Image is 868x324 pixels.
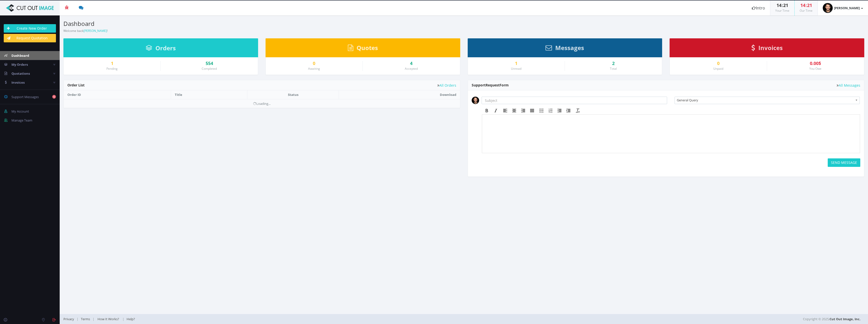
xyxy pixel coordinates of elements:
span: Messages [555,44,584,52]
small: Completed [202,66,217,71]
a: 0 [674,61,763,66]
small: Pending [106,66,118,71]
span: Orders [155,44,176,52]
div: 0.00$ [771,61,860,66]
span: Copyright © 2025, [803,317,861,322]
small: Accepted [405,66,418,71]
span: Quotes [357,44,378,52]
span: My Account [11,109,29,114]
div: | | | [63,314,597,324]
th: Status [247,90,339,99]
a: All Orders [437,83,456,87]
small: Awaiting [308,66,320,71]
th: Order ID [64,90,171,99]
a: 0 [270,61,359,66]
span: 14 [777,2,781,8]
td: Loading... [64,99,460,108]
a: Help? [124,317,137,321]
a: [PERSON_NAME] [84,29,107,33]
span: Invoices [758,44,783,52]
span: How It Works? [97,317,119,321]
span: Support Messages [11,95,39,99]
button: SEND MESSAGE [828,158,860,167]
span: 14 [800,2,805,8]
span: General Query [677,97,853,103]
img: 003f028a5e58604e24751297b556ffe5 [823,3,833,13]
small: Unread [511,66,521,71]
span: 21 [807,2,812,8]
a: Request Quotation [4,34,56,42]
span: Order List [67,83,85,87]
span: Dashboard [11,53,29,58]
div: Increase indent [564,107,573,114]
small: Unpaid [713,66,723,71]
span: Request [486,83,500,87]
span: : [805,2,807,8]
a: How It Works? [94,317,122,321]
img: Cut Out Image [4,4,56,12]
a: Quotes [348,47,378,51]
a: Create New Order [4,24,56,33]
div: Justify [528,107,537,114]
a: 554 [164,61,254,66]
span: Invoices [11,80,25,85]
a: Privacy [63,317,77,321]
small: Our Time [800,8,813,13]
a: Terms [78,317,92,321]
div: Decrease indent [555,107,564,114]
a: 1 [67,61,157,66]
span: Manage Team [11,118,32,123]
div: Align center [510,107,519,114]
div: Clear formatting [573,107,582,114]
a: 1 [472,61,561,66]
a: 4 [366,61,456,66]
small: You Owe [809,66,822,71]
a: Messages [546,47,584,51]
a: Intro [747,0,770,15]
div: Numbered list [546,107,555,114]
a: All Messages [837,83,860,87]
div: Italic [491,107,500,114]
span: : [781,2,783,8]
img: 003f028a5e58604e24751297b556ffe5 [472,97,479,104]
div: Bold [482,107,491,114]
span: Quotations [11,71,30,76]
th: Title [171,90,247,99]
input: Subject [482,97,667,104]
h3: Dashboard [63,20,460,27]
div: 2 [569,61,658,66]
a: Invoices [751,47,783,51]
span: Support Form [472,83,509,87]
div: Align left [501,107,510,114]
th: Download [339,90,460,99]
b: 1 [52,95,56,99]
small: Welcome back ! [63,29,108,33]
a: [PERSON_NAME] [818,0,868,15]
div: Bullet list [537,107,546,114]
span: My Orders [11,62,28,67]
a: Orders [146,47,176,51]
small: Total [610,66,617,71]
strong: [PERSON_NAME] [834,6,860,10]
small: Your Time [775,8,789,13]
a: Cut Out Image, Inc. [829,317,861,321]
span: 21 [783,2,788,8]
div: Align right [519,107,528,114]
iframe: Rich Text Area. Press ALT-F9 for menu. Press ALT-F10 for toolbar. Press ALT-0 for help [482,115,860,153]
